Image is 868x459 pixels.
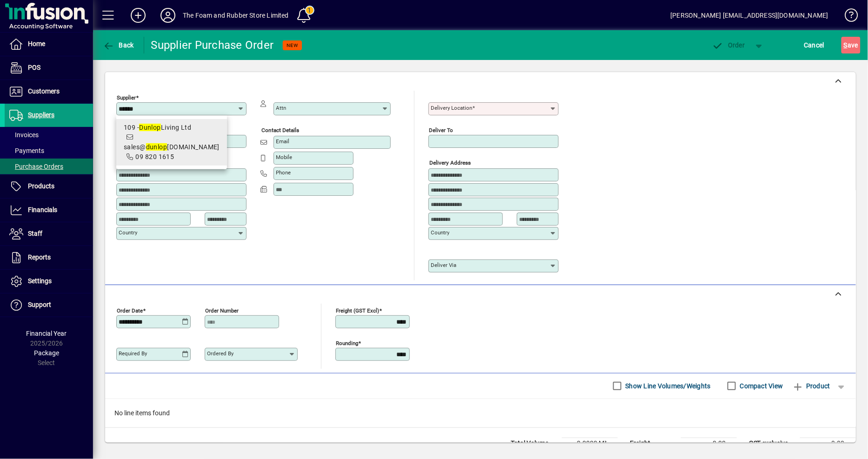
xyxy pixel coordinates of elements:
[625,438,681,449] td: Freight
[336,339,358,346] mat-label: Rounding
[207,350,234,357] mat-label: Ordered by
[804,38,825,53] span: Cancel
[841,37,861,53] button: Save
[5,56,93,80] a: POS
[276,105,286,111] mat-label: Attn
[153,7,183,24] button: Profile
[151,38,274,53] div: Supplier Purchase Order
[681,438,737,449] td: 0.00
[100,37,136,53] button: Back
[5,127,93,143] a: Invoices
[5,222,93,246] a: Staff
[9,147,44,154] span: Payments
[5,270,93,293] a: Settings
[671,8,828,23] div: [PERSON_NAME] [EMAIL_ADDRESS][DOMAIN_NAME]
[28,111,54,119] span: Suppliers
[27,330,67,337] span: Financial Year
[712,41,745,49] span: Order
[9,163,63,170] span: Purchase Orders
[117,307,143,313] mat-label: Order date
[276,169,291,176] mat-label: Phone
[562,438,618,449] td: 0.0000 M³
[103,41,134,49] span: Back
[119,229,137,236] mat-label: Country
[28,182,54,190] span: Products
[5,175,93,198] a: Products
[838,2,856,32] a: Knowledge Base
[5,246,93,269] a: Reports
[5,143,93,159] a: Payments
[28,40,45,47] span: Home
[506,438,562,449] td: Total Volume
[124,123,220,133] div: 109 - Living Ltd
[5,199,93,222] a: Financials
[28,230,42,237] span: Staff
[844,41,848,49] span: S
[123,7,153,24] button: Add
[28,253,51,261] span: Reports
[28,206,57,213] span: Financials
[139,124,161,131] em: Dunlop
[119,350,147,357] mat-label: Required by
[34,349,59,357] span: Package
[124,143,220,151] span: sales@ [DOMAIN_NAME]
[431,262,456,268] mat-label: Deliver via
[624,381,711,391] label: Show Line Volumes/Weights
[802,37,827,53] button: Cancel
[844,38,858,53] span: ave
[117,94,136,101] mat-label: Supplier
[28,64,40,71] span: POS
[146,143,167,151] em: dunlop
[431,229,449,236] mat-label: Country
[431,105,472,111] mat-label: Delivery Location
[708,37,750,53] button: Order
[336,307,379,313] mat-label: Freight (GST excl)
[93,37,144,53] app-page-header-button: Back
[136,153,174,160] span: 09 820 1615
[28,301,51,308] span: Support
[105,399,856,427] div: No line items found
[5,159,93,174] a: Purchase Orders
[28,277,52,285] span: Settings
[276,154,292,160] mat-label: Mobile
[5,80,93,103] a: Customers
[744,438,800,449] td: GST exclusive
[5,33,93,56] a: Home
[205,307,239,313] mat-label: Order number
[5,293,93,317] a: Support
[429,127,453,133] mat-label: Deliver To
[287,42,298,48] span: NEW
[116,119,227,166] mat-option: 109 - Dunlop Living Ltd
[28,87,60,95] span: Customers
[800,438,856,449] td: 0.00
[9,131,39,139] span: Invoices
[183,8,289,23] div: The Foam and Rubber Store Limited
[276,138,289,145] mat-label: Email
[738,381,783,391] label: Compact View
